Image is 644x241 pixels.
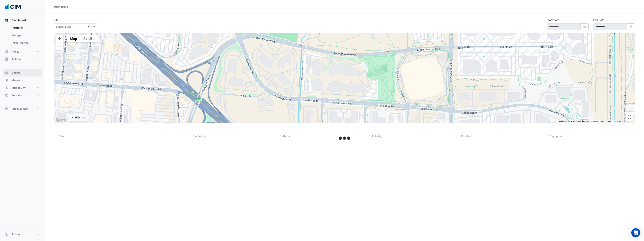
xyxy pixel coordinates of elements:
label: End Date [593,18,604,22]
span: Indoor Env [12,86,26,90]
a: Ratings [9,31,42,39]
app-icon: Alerts [5,50,9,54]
span: Reports [12,93,22,97]
label: Site [54,18,59,22]
span: Alerts [12,50,19,54]
label: Start Date [547,18,559,22]
div: Dashboard [54,5,68,9]
button: Hide map [68,114,89,121]
span: Comfort [461,135,472,138]
div: Dashboard [3,24,42,48]
a: Open this area in Google Maps (opens a new window) [55,118,67,123]
div: Hide map [75,116,86,120]
button: Toggle fullscreen view [626,113,633,121]
button: Actions [3,55,42,63]
img: Company Logo [4,3,21,10]
span: Meters [12,78,21,82]
button: Zoom out [56,42,63,50]
app-icon: Site Manager [5,107,9,111]
span: Site Manager [12,107,28,111]
button: Reports [3,91,42,99]
button: Indoor Env [3,84,42,91]
a: Terms (opens in new tab) [600,120,605,122]
span: Account [12,232,22,236]
button: Meters [3,77,42,84]
a: Portfolio [9,24,42,31]
img: Google [55,118,67,123]
app-icon: Reports [5,93,9,97]
app-icon: Actions [5,57,9,61]
app-icon: Charts [5,71,9,75]
div: Open Intercom Messenger [631,228,640,237]
app-icon: Dashboard [5,18,9,22]
span: Dashboard [12,18,26,22]
button: Account [3,231,42,238]
span: Alerts [282,135,290,138]
app-icon: Meters [5,78,9,82]
app-icon: Indoor Env [5,86,9,90]
button: Dashboard [3,16,42,24]
span: Equipment [550,135,564,138]
span: Actions [12,57,22,61]
span: Activity [372,135,381,138]
button: Keyboard shortcuts [559,120,575,123]
span: Site [59,135,64,138]
button: Charts [3,69,42,77]
button: Alerts [3,48,42,55]
button: Site Manager [3,105,42,113]
button: Show satellite imagery [80,35,99,42]
a: Report a map error [608,120,623,122]
span: Electricity [193,135,206,138]
a: Performance [9,39,42,46]
span: Charts [12,71,20,75]
button: Show street map [67,35,80,42]
span: Map data ©2025 Google [578,120,598,122]
button: Zoom in [56,35,63,42]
